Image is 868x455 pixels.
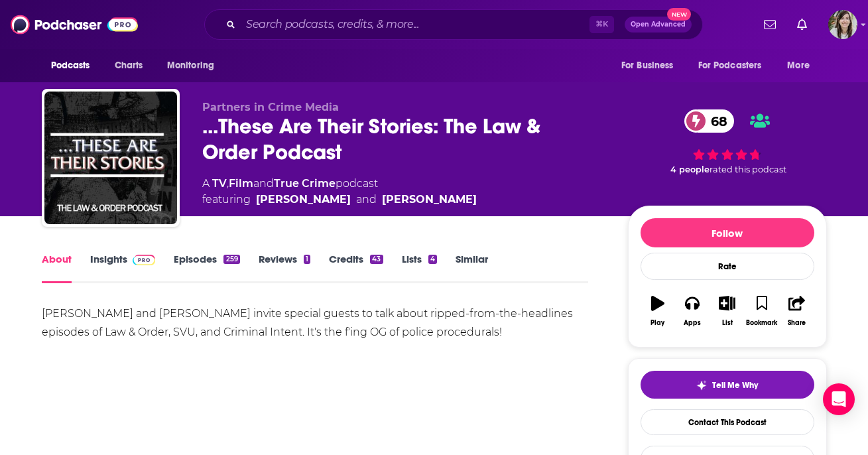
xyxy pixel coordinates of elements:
[746,319,777,327] div: Bookmark
[227,177,229,190] span: ,
[823,383,855,415] div: Open Intercom Messenger
[625,17,692,32] button: Open AdvancedNew
[631,21,686,28] span: Open Advanced
[684,109,734,133] a: 68
[304,255,310,264] div: 1
[241,14,589,35] input: Search podcasts, credits, & more...
[42,304,589,342] div: [PERSON_NAME] and [PERSON_NAME] invite special guests to talk about ripped-from-the-headlines epi...
[202,192,477,208] span: featuring
[402,253,437,283] a: Lists4
[229,177,253,190] a: Film
[456,253,488,283] a: Similar
[641,287,675,335] button: Play
[745,287,779,335] button: Bookmark
[722,319,733,327] div: List
[106,53,151,78] a: Charts
[253,177,274,190] span: and
[42,253,72,283] a: About
[675,287,710,335] button: Apps
[259,253,310,283] a: Reviews1
[382,192,477,208] a: Kevin Flynn
[202,176,477,208] div: A podcast
[115,56,143,75] span: Charts
[641,371,814,399] button: tell me why sparkleTell Me Why
[90,253,156,283] a: InsightsPodchaser Pro
[712,380,758,391] span: Tell Me Why
[356,192,377,208] span: and
[670,164,710,174] span: 4 people
[792,13,812,36] a: Show notifications dropdown
[698,56,762,75] span: For Podcasters
[621,56,674,75] span: For Business
[44,92,177,224] img: ...These Are Their Stories: The Law & Order Podcast
[779,287,814,335] button: Share
[828,10,857,39] button: Show profile menu
[329,253,383,283] a: Credits43
[828,10,857,39] span: Logged in as devinandrade
[641,253,814,280] div: Rate
[788,319,806,327] div: Share
[204,9,703,40] div: Search podcasts, credits, & more...
[684,319,701,327] div: Apps
[641,409,814,435] a: Contact This Podcast
[690,53,781,78] button: open menu
[787,56,810,75] span: More
[710,164,786,174] span: rated this podcast
[133,255,156,265] img: Podchaser Pro
[628,101,827,184] div: 68 4 peoplerated this podcast
[667,8,691,21] span: New
[651,319,664,327] div: Play
[202,101,339,113] span: Partners in Crime Media
[589,16,614,33] span: ⌘ K
[274,177,336,190] a: True Crime
[212,177,227,190] a: TV
[612,53,690,78] button: open menu
[641,218,814,247] button: Follow
[42,53,107,78] button: open menu
[11,12,138,37] img: Podchaser - Follow, Share and Rate Podcasts
[778,53,826,78] button: open menu
[428,255,437,264] div: 4
[51,56,90,75] span: Podcasts
[696,380,707,391] img: tell me why sparkle
[158,53,231,78] button: open menu
[710,287,744,335] button: List
[223,255,239,264] div: 259
[256,192,351,208] a: Rebecca Lavoie
[167,56,214,75] span: Monitoring
[174,253,239,283] a: Episodes259
[759,13,781,36] a: Show notifications dropdown
[370,255,383,264] div: 43
[698,109,734,133] span: 68
[828,10,857,39] img: User Profile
